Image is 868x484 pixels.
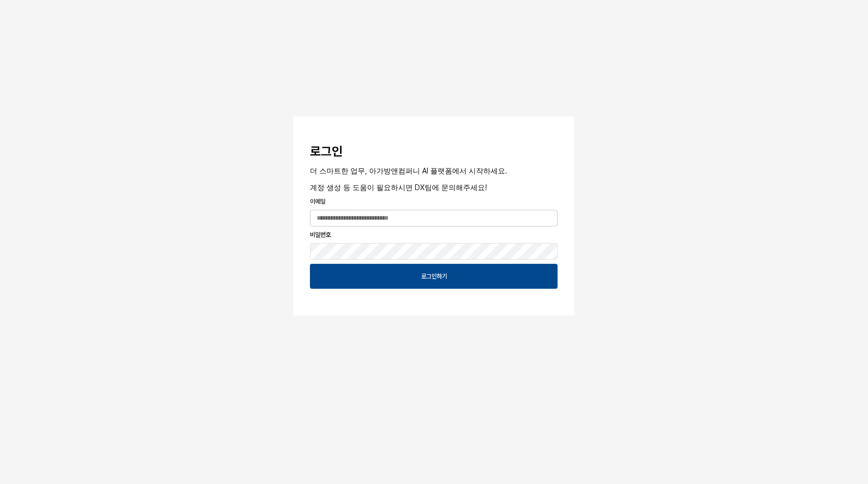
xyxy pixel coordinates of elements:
[310,264,558,289] button: 로그인하기
[310,182,558,193] p: 계정 생성 등 도움이 필요하시면 DX팀에 문의해주세요!
[310,144,558,159] h3: 로그인
[310,230,558,239] p: 비밀번호
[310,165,558,176] p: 더 스마트한 업무, 아가방앤컴퍼니 AI 플랫폼에서 시작하세요.
[310,197,558,206] p: 이메일
[421,272,447,280] p: 로그인하기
